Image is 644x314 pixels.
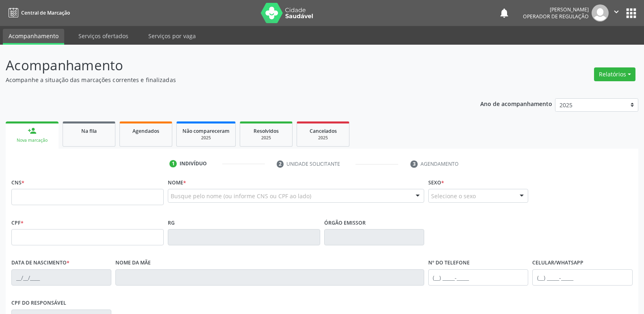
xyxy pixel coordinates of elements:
i:  [612,7,621,16]
span: Central de Marcação [21,9,70,16]
label: Nº do Telefone [428,257,470,269]
span: Não compareceram [182,128,230,134]
label: CPF [11,217,24,229]
input: (__) _____-_____ [428,269,528,286]
span: Agendados [132,128,159,134]
button: apps [624,6,638,20]
label: Nome da mãe [115,257,151,269]
span: Cancelados [310,128,337,134]
p: Acompanhe a situação das marcações correntes e finalizadas [6,76,449,84]
div: 2025 [246,135,286,141]
label: Nome [168,176,186,189]
span: Selecione o sexo [431,192,476,200]
label: Órgão emissor [324,217,366,229]
p: Acompanhamento [6,55,449,76]
div: 1 [169,160,177,167]
label: Sexo [428,176,444,189]
label: Celular/WhatsApp [532,257,583,269]
span: Resolvidos [254,128,279,134]
label: CPF do responsável [11,297,66,310]
label: Data de nascimento [11,257,69,269]
div: person_add [28,126,37,135]
input: __/__/____ [11,269,111,286]
div: 2025 [303,135,343,141]
input: (__) _____-_____ [532,269,632,286]
a: Serviços por vaga [143,29,202,43]
div: 2025 [182,135,230,141]
span: Busque pelo nome (ou informe CNS ou CPF ao lado) [171,192,311,200]
span: Na fila [81,128,97,134]
label: CNS [11,176,24,189]
div: Indivíduo [180,160,207,167]
label: RG [168,217,175,229]
div: Nova marcação [11,137,53,143]
span: Operador de regulação [523,13,589,20]
img: img [592,4,609,22]
button: Relatórios [594,67,635,81]
button: notifications [499,7,510,19]
button:  [609,4,624,22]
p: Ano de acompanhamento [480,98,552,108]
a: Serviços ofertados [73,29,134,43]
a: Central de Marcação [6,6,70,19]
div: [PERSON_NAME] [523,6,589,13]
a: Acompanhamento [3,29,64,45]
